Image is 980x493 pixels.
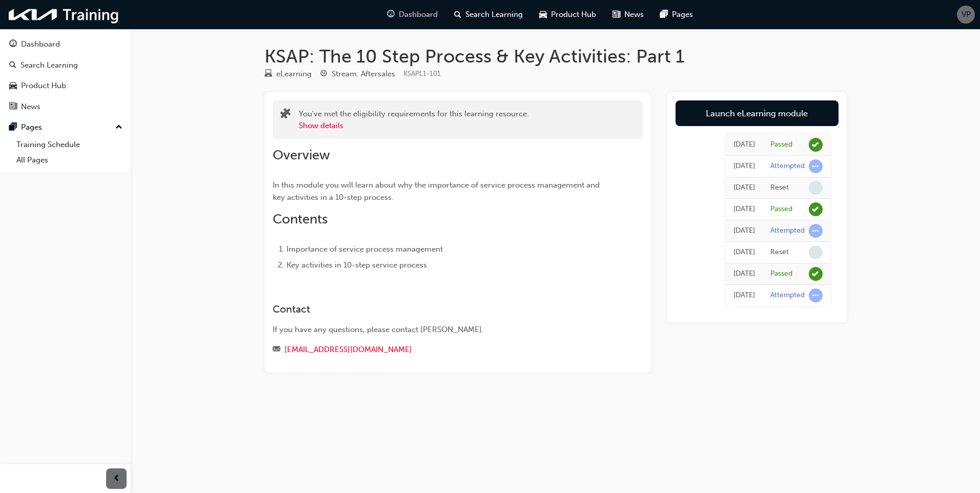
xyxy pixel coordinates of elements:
div: Attempted [770,291,805,300]
a: search-iconSearch Learning [446,4,531,25]
span: Product Hub [551,9,596,20]
span: learningRecordVerb_ATTEMPT-icon [809,224,823,238]
a: Launch eLearning module [676,100,839,126]
span: learningResourceType_ELEARNING-icon [264,70,272,79]
button: DashboardSearch LearningProduct HubNews [4,33,127,118]
a: News [4,97,127,116]
a: guage-iconDashboard [379,4,446,25]
span: news-icon [612,8,620,21]
span: learningRecordVerb_PASS-icon [809,267,823,281]
span: learningRecordVerb_NONE-icon [809,181,823,195]
div: Attempted [770,226,805,236]
a: Training Schedule [12,137,127,153]
div: News [21,101,40,113]
div: Passed [770,204,792,214]
a: car-iconProduct Hub [531,4,604,25]
a: pages-iconPages [652,4,701,25]
div: Pages [21,121,42,133]
span: Dashboard [399,9,438,20]
span: Contents [273,211,328,227]
button: Pages [4,118,127,137]
div: Wed Jun 04 2025 12:36:40 GMT+1000 (Australian Eastern Standard Time) [733,139,755,151]
button: Show details [299,120,343,132]
div: Passed [770,269,792,279]
span: News [624,9,644,20]
span: learningRecordVerb_ATTEMPT-icon [809,159,823,173]
a: Product Hub [4,76,127,95]
span: pages-icon [660,8,668,21]
div: Search Learning [21,59,78,71]
span: news-icon [9,102,17,112]
div: Reset [770,183,789,193]
a: All Pages [12,152,127,168]
span: Search Learning [465,9,523,20]
div: Wed Jun 04 2025 12:17:18 GMT+1000 (Australian Eastern Standard Time) [733,160,755,172]
a: [EMAIL_ADDRESS][DOMAIN_NAME] [284,345,412,354]
div: Mon Jun 02 2025 10:04:29 GMT+1000 (Australian Eastern Standard Time) [733,225,755,237]
span: learningRecordVerb_PASS-icon [809,138,823,152]
div: Product Hub [21,80,66,92]
span: guage-icon [9,40,17,49]
span: guage-icon [387,8,395,21]
a: news-iconNews [604,4,652,25]
span: Key activities in 10-step service process [287,260,427,270]
span: up-icon [115,121,122,134]
span: learningRecordVerb_PASS-icon [809,202,823,216]
img: kia-training [5,4,123,25]
div: Wed May 21 2025 16:50:09 GMT+1000 (Australian Eastern Standard Time) [733,290,755,301]
div: Passed [770,140,792,150]
span: car-icon [539,8,547,21]
span: target-icon [320,70,328,79]
span: email-icon [273,345,280,355]
span: pages-icon [9,123,17,132]
a: Search Learning [4,56,127,75]
span: learningRecordVerb_ATTEMPT-icon [809,289,823,302]
div: eLearning [276,68,312,80]
span: Overview [273,147,330,163]
div: Mon Jun 02 2025 10:16:29 GMT+1000 (Australian Eastern Standard Time) [733,203,755,215]
span: learningRecordVerb_NONE-icon [809,245,823,259]
div: Dashboard [21,38,60,50]
div: Email [273,343,606,356]
div: Stream: Aftersales [332,68,395,80]
span: Importance of service process management [287,244,443,254]
div: If you have any questions, please contact [PERSON_NAME]. [273,324,606,336]
h3: Contact [273,303,606,315]
span: puzzle-icon [280,109,291,121]
span: prev-icon [113,473,120,485]
button: VP [957,6,975,24]
span: car-icon [9,81,17,91]
span: VP [962,9,971,20]
span: search-icon [9,61,16,70]
div: Attempted [770,161,805,171]
h1: KSAP: The 10 Step Process & Key Activities: Part 1 [264,45,847,68]
div: You've met the eligibility requirements for this learning resource. [299,108,529,131]
span: Learning resource code [403,69,441,78]
div: Wed Jun 04 2025 12:17:15 GMT+1000 (Australian Eastern Standard Time) [733,182,755,194]
span: search-icon [454,8,461,21]
div: Mon Jun 02 2025 10:04:22 GMT+1000 (Australian Eastern Standard Time) [733,246,755,258]
div: Stream [320,68,395,80]
a: Dashboard [4,35,127,54]
div: Fri May 30 2025 13:28:43 GMT+1000 (Australian Eastern Standard Time) [733,268,755,280]
div: Type [264,68,312,80]
span: Pages [672,9,693,20]
div: Reset [770,248,789,257]
span: In this module you will learn about why the importance of service process management and key acti... [273,180,602,202]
